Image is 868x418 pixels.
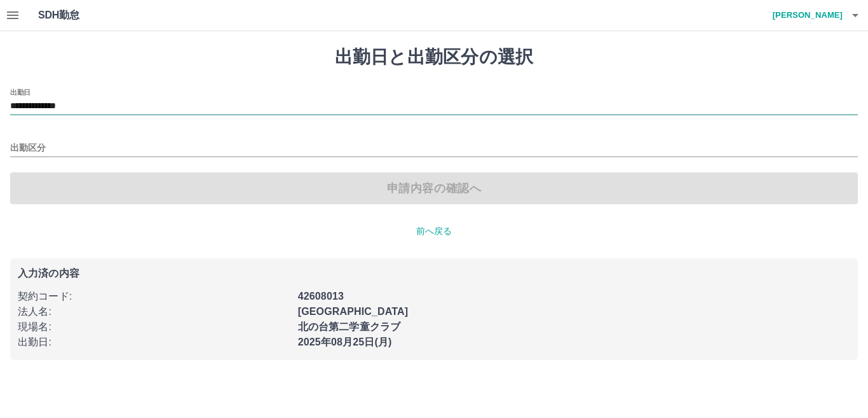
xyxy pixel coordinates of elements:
[18,335,290,350] p: 出勤日 :
[10,87,31,97] label: 出勤日
[18,319,290,335] p: 現場名 :
[298,306,409,317] b: [GEOGRAPHIC_DATA]
[18,268,850,279] p: 入力済の内容
[10,225,858,238] p: 前へ戻る
[298,321,401,332] b: 北の台第二学童クラブ
[18,304,290,319] p: 法人名 :
[298,291,344,302] b: 42608013
[10,46,858,68] h1: 出勤日と出勤区分の選択
[18,289,290,304] p: 契約コード :
[298,337,392,347] b: 2025年08月25日(月)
